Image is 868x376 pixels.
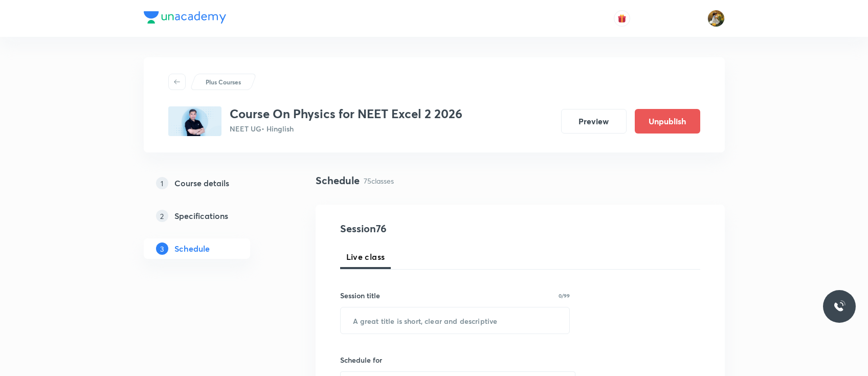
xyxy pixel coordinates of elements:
[156,177,168,189] p: 1
[144,206,283,226] a: 2Specifications
[340,221,527,236] h4: Session 76
[316,173,360,188] h4: Schedule
[174,177,229,189] h5: Course details
[364,175,394,186] p: 75 classes
[561,109,627,134] button: Preview
[617,14,627,23] img: avatar
[341,307,570,334] input: A great title is short, clear and descriptive
[559,293,570,298] p: 0/99
[168,106,221,136] img: 06919A0F-0B65-4515-BB23-938127A09337_plus.png
[340,290,380,301] h6: Session title
[206,77,241,86] p: Plus Courses
[144,173,283,193] a: 1Course details
[144,11,226,24] img: Company Logo
[174,242,210,255] h5: Schedule
[230,123,462,134] p: NEET UG • Hinglish
[174,210,228,222] h5: Specifications
[346,251,385,263] span: Live class
[144,11,226,26] a: Company Logo
[230,106,462,121] h3: Course On Physics for NEET Excel 2 2026
[833,300,845,313] img: ttu
[635,109,700,134] button: Unpublish
[707,10,725,27] img: Gayatri Chillure
[156,242,168,255] p: 3
[614,10,630,27] button: avatar
[340,355,570,365] h6: Schedule for
[156,210,168,222] p: 2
